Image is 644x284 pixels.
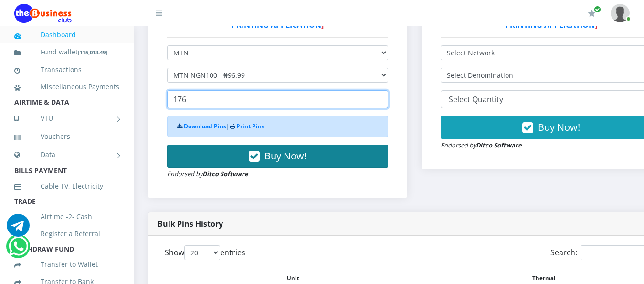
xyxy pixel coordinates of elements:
img: User [611,4,630,22]
span: Renew/Upgrade Subscription [594,6,601,13]
b: 115,013.49 [80,49,106,56]
label: Show entries [165,245,245,260]
a: Data [14,143,119,167]
a: Transfer to Wallet [14,253,119,275]
small: Endorsed by [167,169,248,178]
a: Chat for support [9,242,28,258]
a: Chat for support [7,221,30,237]
a: Airtime -2- Cash [14,206,119,228]
strong: Bulk Pins History [158,219,223,229]
a: Vouchers [14,126,119,147]
strong: | [177,122,264,130]
button: Buy Now! [167,145,388,168]
strong: Ditco Software [476,141,522,149]
a: Transactions [14,59,119,81]
a: Register a Referral [14,223,119,245]
span: Buy Now! [264,149,306,162]
input: Enter Quantity [167,90,388,108]
select: Showentries [184,245,220,260]
img: Logo [14,4,72,23]
a: Cable TV, Electricity [14,175,119,197]
small: [ ] [78,49,107,56]
a: Download Pins [184,122,226,130]
a: VTU [14,106,119,130]
span: Buy Now! [538,121,580,134]
a: Print Pins [236,122,264,130]
i: Renew/Upgrade Subscription [588,10,595,17]
a: Fund wallet[115,013.49] [14,41,119,63]
small: Endorsed by [441,141,522,149]
a: Dashboard [14,24,119,46]
strong: Ditco Software [202,169,248,178]
a: Miscellaneous Payments [14,76,119,98]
